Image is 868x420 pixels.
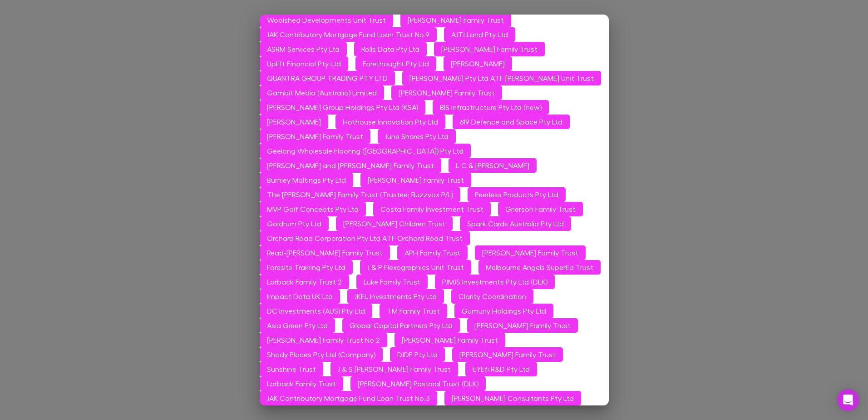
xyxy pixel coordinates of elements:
button: The [PERSON_NAME] Family Trust (Trustee: Buzzvox P/L) [260,187,460,202]
button: L C & [PERSON_NAME] [449,158,537,173]
button: Shady Places Pty Ltd (Company) [260,347,383,362]
button: [PERSON_NAME] Consultants Pty Ltd [444,391,581,405]
button: Impact Data UK Ltd [260,289,340,304]
button: QUANTRA GROUP TRADING PTY LTD [260,71,395,85]
button: EYEfi R&D Pty Ltd [465,362,537,376]
button: [PERSON_NAME] Pty Ltd ATF [PERSON_NAME] Unit Trust [402,71,601,85]
button: MVP Golf Concepts Pty Ltd [260,202,366,216]
button: Orchard Road Corporation Pty Ltd ATF Orchard Road Trust [260,231,470,245]
button: [PERSON_NAME] Family Trust No 2 [260,333,387,347]
button: Peerless Products Pty Ltd [468,187,566,202]
button: Hothouse Innovation Pty Ltd [335,115,445,129]
button: Luke Family Trust [356,275,428,289]
button: [PERSON_NAME] Family Trust [434,42,545,56]
button: ASRM Services Pty Ltd [260,42,347,56]
button: PJMJS Investments Pty Ltd (DLK) [435,275,555,289]
button: Grierson Family Trust [498,202,583,216]
button: Woolshed Developments Unit Trust [260,13,393,27]
button: JKEL Investments Pty Ltd [347,289,444,304]
button: Sunshine Trust [260,362,323,376]
button: [PERSON_NAME] [444,56,512,71]
button: [PERSON_NAME] Family Trust [395,333,505,347]
button: AJTJ Land Pty Ltd [444,27,515,42]
button: Lorback Family Trust [260,376,343,391]
button: JAK Contributory Mortgage Fund Loan Trust No.9 [260,27,437,42]
button: Costa Family Investment Trust [373,202,491,216]
button: Forethought Pty Ltd [355,56,436,71]
button: [PERSON_NAME] [260,115,328,129]
button: [PERSON_NAME] Children Trust [336,216,453,231]
button: Burnley Maltings Pty Ltd [260,173,353,187]
button: Geelong Wholesale Flooring ([GEOGRAPHIC_DATA]) Pty Ltd [260,144,471,158]
button: BIS Infrastructure Pty Ltd (new) [433,100,549,115]
button: [PERSON_NAME] Family Trust [260,129,370,144]
button: Rolls Data Pty Ltd [354,42,427,56]
button: Foresite Training Pty Ltd [260,260,353,275]
button: DC Investments (AUS) Pty Ltd [260,304,372,318]
button: Clarity Coordination [451,289,533,304]
button: Goldrum Pty Ltd [260,216,329,231]
button: TM Family Trust [380,304,447,318]
button: [PERSON_NAME] Family Trust [391,85,502,100]
button: DJDF Pty Ltd [390,347,445,362]
button: Lorback Family Trust 2 [260,275,349,289]
button: Melbourne Angels SuperEd Trust [478,260,601,275]
button: [PERSON_NAME] Family Trust [475,245,586,260]
button: JAK Contributory Mortgage Fund Loan Trust No.3 [260,391,437,405]
button: [PERSON_NAME] Pastoral Trust (DLK) [350,376,486,391]
button: [PERSON_NAME] Family Trust [452,347,563,362]
button: Gumuny Holdings Pty Ltd [454,304,553,318]
button: [PERSON_NAME] Group Holdings Pty Ltd (KSA) [260,100,425,115]
button: APH Family Trust [397,245,468,260]
button: 619 Defence and Space Pty Ltd [453,115,570,129]
button: Uplift Financial Pty Ltd [260,56,348,71]
button: [PERSON_NAME] Family Trust [360,173,471,187]
button: [PERSON_NAME] Family Trust [467,318,578,333]
button: Read-[PERSON_NAME] Family Trust [260,245,390,260]
button: [PERSON_NAME] Family Trust [400,13,511,27]
button: [PERSON_NAME] and [PERSON_NAME] Family Trust [260,158,441,173]
button: Gambit Media (Australia) Limited [260,85,384,100]
button: June Shores Pty Ltd [378,129,456,144]
button: J & P Flexographics Unit Trust [360,260,471,275]
div: Open Intercom Messenger [837,389,859,411]
button: Asia Green Pty Ltd [260,318,335,333]
button: J & S [PERSON_NAME] Family Trust [330,362,458,376]
button: Spark Cards Australia Pty Ltd [460,216,571,231]
button: Global Capital Partners Pty Ltd [342,318,460,333]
